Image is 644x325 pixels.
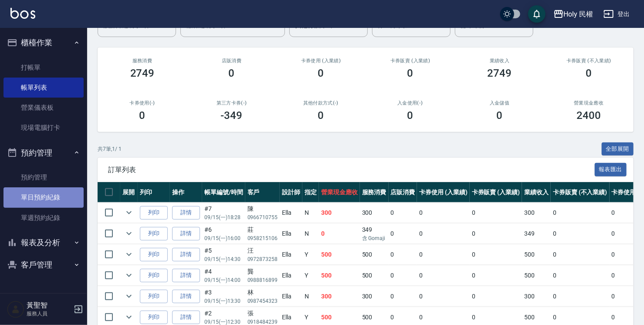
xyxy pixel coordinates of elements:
[417,223,470,244] td: 0
[302,286,319,307] td: N
[522,265,551,286] td: 500
[204,213,243,221] p: 09/15 (一) 18:28
[108,100,176,106] h2: 卡券使用(-)
[204,255,243,263] p: 09/15 (一) 14:30
[389,265,417,286] td: 0
[247,288,278,297] div: 林
[470,244,522,265] td: 0
[202,265,245,286] td: #4
[287,58,355,64] h2: 卡券使用 (入業績)
[280,286,302,307] td: Ella
[528,5,546,23] button: save
[360,244,389,265] td: 500
[122,248,136,261] button: expand row
[407,109,414,122] h3: 0
[319,286,360,307] td: 300
[360,223,389,244] td: 349
[470,223,522,244] td: 0
[497,109,503,122] h3: 0
[318,109,324,122] h3: 0
[3,118,84,138] a: 現場電腦打卡
[470,265,522,286] td: 0
[360,203,389,223] td: 300
[522,244,551,265] td: 500
[172,206,200,220] a: 詳情
[197,58,266,64] h2: 店販消費
[122,290,136,303] button: expand row
[27,301,71,310] h5: 黃聖智
[172,311,200,324] a: 詳情
[595,163,627,176] button: 報表匯出
[595,165,627,173] a: 報表匯出
[417,182,470,203] th: 卡券使用 (入業績)
[172,248,200,261] a: 詳情
[140,269,168,282] button: 列印
[3,254,84,276] button: 客戶管理
[389,182,417,203] th: 店販消費
[280,223,302,244] td: Ella
[172,290,200,303] a: 詳情
[221,109,243,122] h3: -349
[319,182,360,203] th: 營業現金應收
[120,182,138,203] th: 展開
[470,182,522,203] th: 卡券販賣 (入業績)
[247,234,278,242] p: 0958215106
[140,248,168,261] button: 列印
[602,142,634,156] button: 全部展開
[122,311,136,324] button: expand row
[577,109,601,122] h3: 2400
[247,225,278,234] div: 莊
[202,244,245,265] td: #5
[362,234,386,242] p: 含 Gomaji
[389,203,417,223] td: 0
[130,67,155,79] h3: 2749
[470,203,522,223] td: 0
[287,100,355,106] h2: 其他付款方式(-)
[302,182,319,203] th: 指定
[122,227,136,240] button: expand row
[3,78,84,98] a: 帳單列表
[360,265,389,286] td: 500
[247,267,278,276] div: 龔
[247,255,278,263] p: 0972873258
[280,182,302,203] th: 設計師
[7,301,24,318] img: Person
[3,167,84,187] a: 預約管理
[551,265,609,286] td: 0
[122,206,136,219] button: expand row
[465,100,534,106] h2: 入金儲值
[98,145,122,153] p: 共 7 筆, 1 / 1
[3,231,84,254] button: 報表及分析
[319,223,360,244] td: 0
[319,203,360,223] td: 300
[3,208,84,228] a: 單週預約紀錄
[170,182,202,203] th: 操作
[360,182,389,203] th: 服務消費
[417,244,470,265] td: 0
[172,227,200,240] a: 詳情
[108,166,595,174] span: 訂單列表
[564,9,593,20] div: Holy 民權
[280,265,302,286] td: Ella
[172,269,200,282] a: 詳情
[551,182,609,203] th: 卡券販賣 (不入業績)
[247,297,278,305] p: 0987454323
[389,223,417,244] td: 0
[389,286,417,307] td: 0
[3,58,84,78] a: 打帳單
[202,286,245,307] td: #3
[319,244,360,265] td: 500
[197,100,266,106] h2: 第三方卡券(-)
[551,286,609,307] td: 0
[138,182,170,203] th: 列印
[551,223,609,244] td: 0
[550,5,597,23] button: Holy 民權
[318,67,324,79] h3: 0
[417,286,470,307] td: 0
[407,67,414,79] h3: 0
[302,223,319,244] td: N
[417,203,470,223] td: 0
[202,203,245,223] td: #7
[204,276,243,284] p: 09/15 (一) 14:00
[122,269,136,282] button: expand row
